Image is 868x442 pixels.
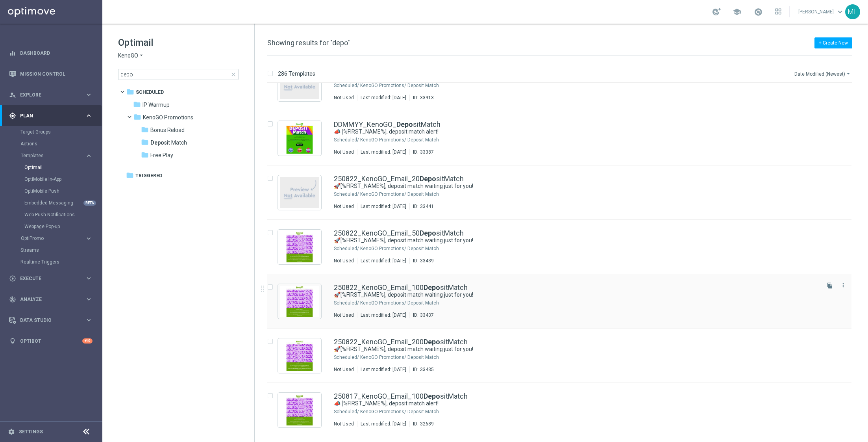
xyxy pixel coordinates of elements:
div: 🚀[%FIRST_NAME%], deposit match waiting just for you! [334,182,818,190]
div: 32689 [420,421,434,427]
div: Data Studio [9,317,85,324]
button: play_circle_outline Execute keyboard_arrow_right [9,275,93,282]
div: Scheduled/ [334,82,359,89]
div: 33435 [420,366,434,373]
div: ID: [409,421,434,427]
a: Webpage Pop-up [24,223,82,230]
span: keyboard_arrow_down [836,7,844,16]
div: Press SPACE to select this row. [259,111,866,165]
img: 32689.jpeg [280,395,319,425]
a: Embedded Messaging [24,200,82,206]
img: 33387.jpeg [280,123,319,154]
div: 33439 [420,258,434,264]
span: Templates [21,153,77,158]
span: Deposit Match [150,139,187,146]
b: Depo [424,338,440,346]
div: person_search Explore keyboard_arrow_right [9,92,93,98]
h1: Optimail [118,36,239,49]
div: Last modified: [DATE] [357,258,409,264]
div: Scheduled/KenoGO Promotions/Deposit Match [360,191,818,197]
div: Press SPACE to select this row. [259,383,866,437]
i: keyboard_arrow_right [85,152,93,160]
b: Depo [150,139,164,146]
span: close [230,71,237,78]
span: Analyze [20,297,85,302]
button: OptiPromo keyboard_arrow_right [20,235,93,241]
div: Scheduled/KenoGO Promotions/Deposit Match [360,300,818,306]
b: Depo [424,283,440,292]
button: + Create New [814,37,852,48]
button: file_copy [825,280,835,291]
div: 🚀[%FIRST_NAME%], deposit match waiting just for you! [334,291,818,299]
div: Optibot [9,331,93,351]
div: Mission Control [9,63,93,84]
div: Scheduled/KenoGO Promotions/Deposit Match [360,137,818,143]
a: 🚀[%FIRST_NAME%], deposit match waiting just for you! [334,291,800,299]
div: Scheduled/KenoGO Promotions/Deposit Match [360,82,818,89]
a: OptiMobile Push [24,188,82,194]
span: Execute [20,276,85,281]
i: folder [141,138,149,146]
i: arrow_drop_down [138,52,144,59]
b: Depo [424,392,440,400]
div: 33437 [420,312,434,318]
span: Explore [20,93,85,97]
div: Templates [20,150,102,232]
i: person_search [9,91,16,98]
div: Dashboard [9,43,93,63]
div: Press SPACE to select this row. [259,57,866,111]
a: 🚀[%FIRST_NAME%], deposit match waiting just for you! [334,182,800,190]
a: Target Groups [20,129,82,135]
div: Not Used [334,312,354,318]
a: Optimail [24,164,82,171]
a: Realtime Triggers [20,259,82,265]
button: Date Modified (Newest)arrow_drop_down [794,69,852,78]
span: Triggered [135,172,162,179]
div: OptiPromo [21,236,85,241]
button: KenoGO arrow_drop_down [118,52,144,59]
i: more_vert [840,282,846,288]
img: noPreview.jpg [280,177,319,208]
div: ID: [409,258,434,264]
div: Analyze [9,296,85,303]
div: Scheduled/ [334,191,359,197]
i: folder [133,100,141,108]
i: keyboard_arrow_right [85,112,93,119]
div: ID: [409,149,434,155]
button: track_changes Analyze keyboard_arrow_right [9,296,93,303]
input: Search Template [118,69,239,80]
img: 33435.jpeg [280,340,319,371]
i: keyboard_arrow_right [85,275,93,282]
div: Optimail [24,162,102,173]
a: 250822_KenoGO_Email_50DepositMatch [334,230,464,237]
b: Depo [420,175,436,183]
div: Last modified: [DATE] [357,95,409,101]
span: school [733,7,741,16]
div: Realtime Triggers [20,256,102,268]
span: KenoGO Promotions [143,114,193,121]
a: [PERSON_NAME]keyboard_arrow_down [798,6,845,18]
a: Optibot [20,331,82,351]
i: file_copy [827,282,833,289]
div: ID: [409,95,434,101]
div: Not Used [334,95,354,101]
div: Not Used [334,421,354,427]
button: equalizer Dashboard [9,50,93,56]
a: OptiMobile In-App [24,176,82,182]
i: folder [133,113,141,121]
span: Showing results for "depo" [267,39,350,47]
i: settings [8,428,15,435]
div: Plan [9,112,85,119]
a: 250822_KenoGO_Email_200DepositMatch [334,338,468,345]
i: keyboard_arrow_right [85,295,93,303]
b: Depo [396,120,413,128]
p: 286 Templates [278,70,315,77]
span: KenoGO [118,52,138,59]
div: Press SPACE to select this row. [259,165,866,220]
div: Embedded Messaging [24,197,102,209]
span: Plan [20,113,85,118]
div: Press SPACE to select this row. [259,329,866,383]
button: Mission Control [9,71,93,77]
